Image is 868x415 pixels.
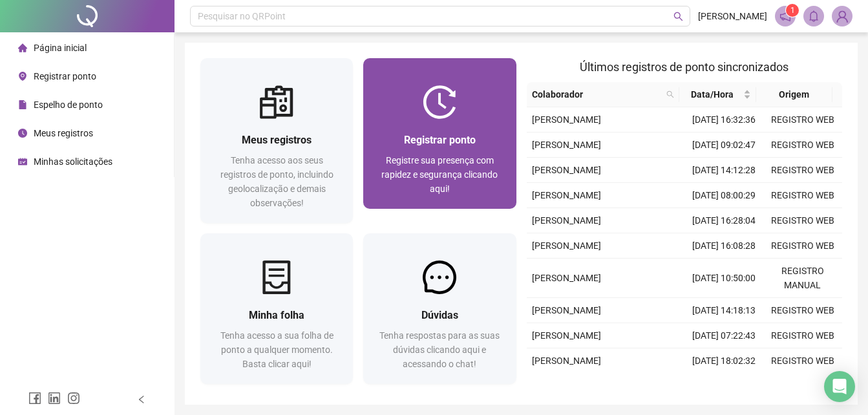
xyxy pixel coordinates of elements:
[28,392,41,405] span: facebook
[684,133,763,158] td: [DATE] 09:02:47
[763,133,842,158] td: REGISTRO WEB
[363,58,516,209] a: Registrar pontoRegistre sua presença com rapidez e segurança clicando aqui!
[763,183,842,208] td: REGISTRO WEB
[684,323,763,348] td: [DATE] 07:22:43
[249,309,304,321] span: Minha folha
[532,165,601,175] span: [PERSON_NAME]
[48,392,61,405] span: linkedin
[684,233,763,259] td: [DATE] 16:08:28
[763,323,842,348] td: REGISTRO WEB
[34,71,96,81] span: Registrar ponto
[684,158,763,183] td: [DATE] 14:12:28
[790,6,795,15] span: 1
[34,156,112,167] span: Minhas solicitações
[18,43,27,52] span: home
[532,356,601,366] span: [PERSON_NAME]
[200,233,353,384] a: Minha folhaTenha acesso a sua folha de ponto a qualquer momento. Basta clicar aqui!
[404,134,476,146] span: Registrar ponto
[532,305,601,315] span: [PERSON_NAME]
[220,330,333,369] span: Tenha acesso a sua folha de ponto a qualquer momento. Basta clicar aqui!
[756,82,832,107] th: Origem
[34,128,93,138] span: Meus registros
[679,82,756,107] th: Data/Hora
[763,208,842,233] td: REGISTRO WEB
[421,309,458,321] span: Dúvidas
[698,9,767,23] span: [PERSON_NAME]
[18,100,27,109] span: file
[763,298,842,323] td: REGISTRO WEB
[763,233,842,259] td: REGISTRO WEB
[664,85,677,104] span: search
[832,6,852,26] img: 90662
[684,298,763,323] td: [DATE] 14:18:13
[381,155,498,194] span: Registre sua presença com rapidez e segurança clicando aqui!
[763,259,842,298] td: REGISTRO MANUAL
[684,208,763,233] td: [DATE] 16:28:04
[532,215,601,226] span: [PERSON_NAME]
[34,43,87,53] span: Página inicial
[220,155,333,208] span: Tenha acesso aos seus registros de ponto, incluindo geolocalização e demais observações!
[532,330,601,341] span: [PERSON_NAME]
[363,233,516,384] a: DúvidasTenha respostas para as suas dúvidas clicando aqui e acessando o chat!
[242,134,312,146] span: Meus registros
[684,259,763,298] td: [DATE] 10:50:00
[779,10,791,22] span: notification
[18,72,27,81] span: environment
[808,10,820,22] span: bell
[532,114,601,125] span: [PERSON_NAME]
[67,392,80,405] span: instagram
[580,60,789,74] span: Últimos registros de ponto sincronizados
[786,4,799,17] sup: 1
[532,190,601,200] span: [PERSON_NAME]
[18,129,27,138] span: clock-circle
[532,240,601,251] span: [PERSON_NAME]
[137,395,146,404] span: left
[200,58,353,223] a: Meus registrosTenha acesso aos seus registros de ponto, incluindo geolocalização e demais observa...
[673,12,683,21] span: search
[684,87,740,101] span: Data/Hora
[34,100,103,110] span: Espelho de ponto
[18,157,27,166] span: schedule
[532,87,662,101] span: Colaborador
[763,107,842,133] td: REGISTRO WEB
[684,348,763,374] td: [DATE] 18:02:32
[684,183,763,208] td: [DATE] 08:00:29
[684,107,763,133] td: [DATE] 16:32:36
[763,348,842,374] td: REGISTRO WEB
[532,273,601,283] span: [PERSON_NAME]
[666,90,674,98] span: search
[763,158,842,183] td: REGISTRO WEB
[532,140,601,150] span: [PERSON_NAME]
[824,371,855,402] div: Open Intercom Messenger
[379,330,500,369] span: Tenha respostas para as suas dúvidas clicando aqui e acessando o chat!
